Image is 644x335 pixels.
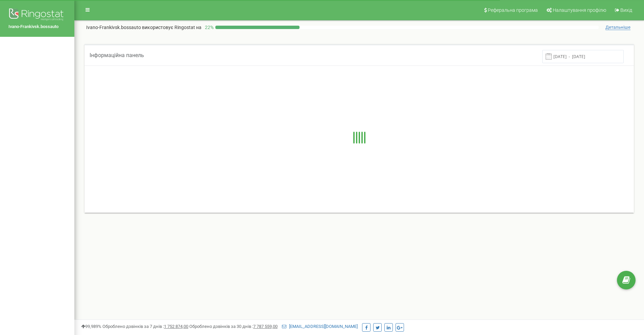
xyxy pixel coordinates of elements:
span: Оброблено дзвінків за 7 днів : [102,324,188,329]
span: 99,989% [81,324,101,329]
span: Інформаційна панель [90,52,144,58]
span: Налаштування профілю [553,7,606,13]
span: Реферальна програма [488,7,538,13]
img: Ringostat logo [8,7,66,24]
u: 1 752 874,00 [164,324,188,329]
span: Вихід [620,7,632,13]
u: 7 787 559,00 [253,324,278,329]
p: 22 % [201,24,215,31]
a: [EMAIL_ADDRESS][DOMAIN_NAME] [282,324,358,329]
p: Ivano-Frankivsk.bossauto [86,24,201,31]
span: Детальніше [605,25,630,30]
a: Ivano-Frankivsk.bossauto [8,24,66,30]
span: Оброблено дзвінків за 30 днів : [189,324,278,329]
span: використовує Ringostat на [142,25,201,30]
